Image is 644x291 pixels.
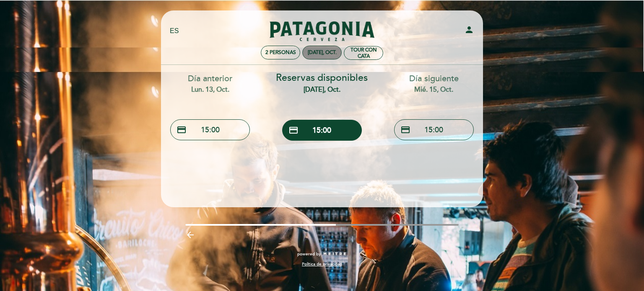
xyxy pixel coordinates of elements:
div: [DATE], oct. [273,85,372,95]
a: Política de privacidad [302,261,342,267]
button: person [464,25,474,38]
a: Experiencia Tour Cervecero [270,20,374,43]
span: credit_card [177,125,187,135]
span: credit_card [400,125,410,135]
div: Día siguiente [384,73,483,94]
button: credit_card 15:00 [394,119,474,140]
img: MEITRE [323,252,347,256]
i: arrow_backward [185,230,195,240]
a: powered by [297,251,347,257]
button: credit_card 15:00 [170,119,250,140]
div: Tour con cata [344,47,383,59]
div: lun. 13, oct. [161,85,260,95]
div: [DATE], oct. [308,49,337,56]
div: Reservas disponibles [273,71,372,95]
button: credit_card 15:00 [282,120,362,141]
span: powered by [297,251,321,257]
span: credit_card [288,125,299,135]
div: Día anterior [161,73,260,94]
i: person [464,25,474,35]
div: mié. 15, oct. [384,85,483,95]
span: 2 personas [265,49,296,56]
